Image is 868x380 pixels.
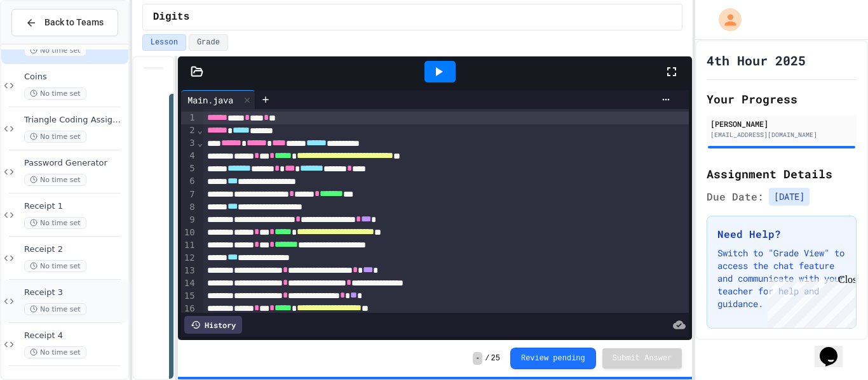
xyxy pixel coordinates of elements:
span: Fold line [197,138,203,148]
span: Fold line [197,125,203,135]
span: No time set [24,346,86,358]
span: - [473,352,482,365]
h3: Need Help? [717,226,846,242]
iframe: chat widget [763,274,855,328]
div: 3 [181,137,197,150]
div: 6 [181,175,197,188]
div: 15 [181,290,197,303]
span: No time set [24,88,86,100]
span: Receipt 1 [24,201,126,212]
span: No time set [24,260,86,272]
span: No time set [24,131,86,143]
div: 12 [181,252,197,265]
span: 25 [491,353,500,364]
h2: Your Progress [707,90,857,108]
div: 2 [181,124,197,137]
div: [EMAIL_ADDRESS][DOMAIN_NAME] [710,130,853,140]
div: Main.java [181,93,240,107]
span: No time set [24,217,86,229]
p: Switch to "Grade View" to access the chat feature and communicate with your teacher for help and ... [717,247,846,310]
span: Triangle Coding Assignment [24,115,126,126]
span: / [485,353,489,364]
div: Chat with us now!Close [5,5,88,81]
span: Receipt 2 [24,244,126,255]
span: Password Generator [24,158,126,169]
div: 7 [181,188,197,201]
div: 8 [181,201,197,214]
div: 9 [181,214,197,226]
button: Review pending [510,348,596,369]
button: Grade [189,34,228,51]
div: 14 [181,277,197,290]
div: Main.java [181,90,255,109]
span: Due Date: [707,189,764,204]
span: Coins [24,72,126,82]
h2: Assignment Details [707,165,857,183]
iframe: chat widget [815,329,855,367]
span: No time set [24,303,86,315]
span: Back to Teams [44,16,104,29]
span: [DATE] [769,188,810,206]
h1: 4th Hour 2025 [707,51,806,69]
button: Submit Answer [602,348,682,369]
span: No time set [24,174,86,186]
span: Submit Answer [613,353,672,364]
div: [PERSON_NAME] [710,118,853,129]
span: Digits [153,10,190,25]
div: 11 [181,239,197,252]
div: 5 [181,162,197,175]
button: Back to Teams [11,9,118,36]
div: History [184,316,242,334]
span: Receipt 4 [24,331,126,341]
div: 1 [181,112,197,124]
div: 10 [181,226,197,239]
div: 4 [181,150,197,162]
span: Receipt 3 [24,287,126,298]
span: No time set [24,44,86,56]
div: My Account [705,5,745,34]
div: 13 [181,265,197,277]
button: Lesson [142,34,186,51]
div: 16 [181,303,197,315]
